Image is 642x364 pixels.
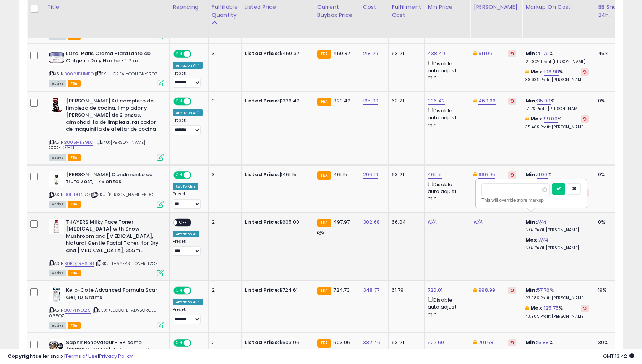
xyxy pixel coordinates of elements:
[428,3,467,11] div: Min Price
[68,322,81,329] span: FBA
[392,50,418,57] div: 63.21
[212,50,235,57] div: 3
[525,97,589,112] div: %
[245,339,308,346] div: $603.96
[65,192,90,198] a: B01FDFL2RQ
[245,339,279,346] b: Listed Price:
[99,353,133,360] a: Privacy Policy
[525,286,537,294] b: Min:
[363,97,378,105] a: 165.00
[525,115,589,130] div: %
[428,339,444,346] a: 527.60
[478,50,492,57] a: 611.05
[49,339,64,352] img: 51UJnUJHl4L._SL40_.jpg
[525,339,589,353] div: %
[537,50,549,57] a: 41.79
[525,68,589,83] div: %
[537,339,549,346] a: 15.88
[428,180,464,202] div: Disable auto adjust min
[525,125,589,130] p: 35.46% Profit [PERSON_NAME]
[317,97,331,106] small: FBA
[333,286,350,294] span: 724.73
[174,340,184,346] span: ON
[173,192,203,209] div: Preset:
[537,171,548,179] a: 11.00
[428,50,445,57] a: 438.49
[525,305,589,319] div: %
[473,3,519,11] div: [PERSON_NAME]
[539,236,548,244] a: N/A
[49,171,64,187] img: 31R7PHf7dJL._SL40_.jpg
[173,183,198,190] div: Set To Min
[598,97,623,104] div: 0%
[525,339,537,346] b: Min:
[363,218,380,226] a: 302.68
[190,172,203,179] span: OFF
[190,98,203,105] span: OFF
[598,50,623,57] div: 45%
[49,201,66,208] span: All listings currently available for purchase on Amazon
[392,287,418,294] div: 61.79
[66,219,159,256] b: THAYERS Milky Face Toner [MEDICAL_DATA] with Snow Mushroom and [MEDICAL_DATA], Natural Gentle Fac...
[173,109,203,116] div: Amazon AI *
[481,197,581,204] div: This will override store markup
[49,80,66,87] span: All listings currently available for purchase on Amazon
[95,260,158,266] span: | SKU: THAYERS-TONER-12OZ
[173,62,203,69] div: Amazon AI *
[392,339,418,346] div: 63.21
[49,97,64,113] img: 51YwYkG7MBL._SL40_.jpg
[333,97,350,104] span: 329.42
[49,287,164,328] div: ASIN:
[333,171,347,178] span: 461.15
[49,154,66,161] span: All listings currently available for purchase on Amazon
[428,286,443,294] a: 720.01
[212,171,235,178] div: 3
[428,218,437,226] a: N/A
[525,287,589,301] div: %
[525,106,589,112] p: 17.17% Profit [PERSON_NAME]
[363,286,379,294] a: 348.77
[530,304,544,312] b: Max:
[65,353,98,360] a: Terms of Use
[49,50,164,86] div: ASIN:
[49,270,66,276] span: All listings currently available for purchase on Amazon
[245,287,308,294] div: $724.61
[49,322,66,329] span: All listings currently available for purchase on Amazon
[317,3,357,19] div: Current Buybox Price
[212,3,238,19] div: Fulfillable Quantity
[478,286,495,294] a: 998.99
[49,219,64,234] img: 31xqe5pS8OL._SL40_.jpg
[525,245,589,251] p: N/A Profit [PERSON_NAME]
[173,231,199,237] div: Amazon AI
[525,3,592,11] div: Markup on Cost
[65,139,93,146] a: B005MKY9LO
[49,219,164,275] div: ASIN:
[190,288,203,294] span: OFF
[392,219,418,226] div: 66.04
[245,218,279,226] b: Listed Price:
[525,59,589,65] p: 20.80% Profit [PERSON_NAME]
[173,299,203,305] div: Amazon AI *
[91,192,153,198] span: | SKU: [PERSON_NAME]-50G
[473,218,483,226] a: N/A
[66,171,159,187] b: [PERSON_NAME] Condimento de trufa Zest, 1.76 onzas
[49,97,164,160] div: ASIN:
[212,339,235,346] div: 2
[68,80,81,87] span: FBA
[8,353,36,360] strong: Copyright
[245,286,279,294] b: Listed Price:
[530,115,544,122] b: Max:
[245,97,279,104] b: Listed Price:
[66,287,159,303] b: Kelo-Cote Advanced Formula Scar Gel, 10 Grams
[537,97,551,105] a: 35.00
[478,339,493,346] a: 791.58
[428,171,442,179] a: 461.15
[363,50,378,57] a: 218.29
[525,77,589,83] p: 38.93% Profit [PERSON_NAME]
[525,97,537,104] b: Min:
[66,339,159,362] b: Saphir Renovateur - B?lsamo [PERSON_NAME] de lujo para el cuidado
[537,218,546,226] a: N/A
[174,288,184,294] span: ON
[544,115,558,123] a: 99.00
[333,218,350,226] span: 497.97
